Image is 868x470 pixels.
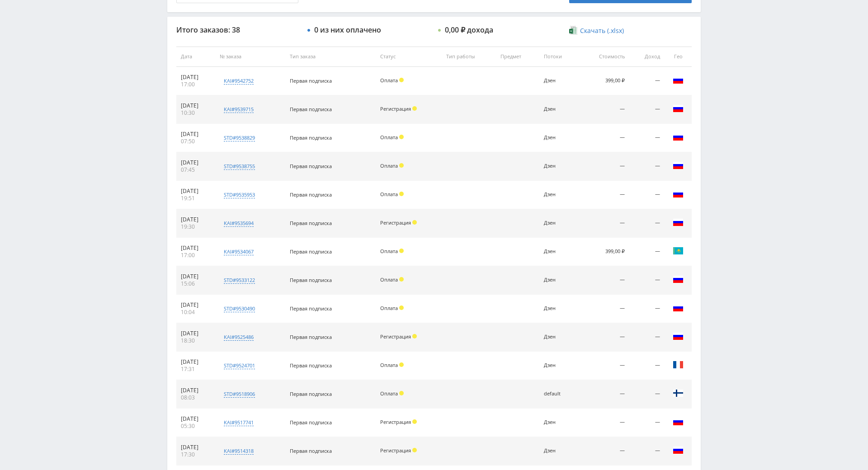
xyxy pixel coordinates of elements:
span: Оплата [380,134,398,141]
div: Дзен [544,362,574,368]
td: — [629,409,665,437]
div: [DATE] [181,444,211,451]
td: — [629,181,665,209]
span: Холд [399,192,404,196]
td: — [629,238,665,266]
span: Первая подписка [290,163,332,169]
div: [DATE] [181,273,211,280]
div: [DATE] [181,330,211,337]
div: kai#9542752 [224,77,254,85]
th: Доход [629,47,665,67]
td: — [629,124,665,152]
div: Дзен [544,419,574,425]
span: Холд [399,362,404,367]
div: Дзен [544,78,574,84]
span: Оплата [380,276,398,283]
span: Первая подписка [290,419,332,426]
td: — [629,437,665,465]
div: 10:30 [181,109,211,117]
span: Холд [412,220,417,225]
div: [DATE] [181,131,211,138]
img: fra.png [673,359,684,370]
div: Дзен [544,448,574,454]
div: [DATE] [181,74,211,81]
div: kai#9534067 [224,248,254,255]
span: Регистрация [380,219,411,226]
div: default [544,391,574,397]
img: rus.png [673,302,684,313]
span: Первая подписка [290,77,332,84]
td: — [579,266,629,295]
div: Дзен [544,249,574,254]
div: 17:00 [181,81,211,88]
span: Скачать (.xlsx) [580,27,624,34]
img: rus.png [673,103,684,114]
div: Дзен [544,305,574,311]
td: — [579,124,629,152]
span: Оплата [380,305,398,311]
span: Холд [412,419,417,424]
div: 18:30 [181,337,211,344]
span: Оплата [380,162,398,169]
span: Холд [399,249,404,253]
div: Дзен [544,220,574,226]
span: Первая подписка [290,305,332,312]
div: 07:45 [181,166,211,174]
span: Холд [412,448,417,452]
td: — [579,95,629,124]
span: Оплата [380,191,398,197]
div: [DATE] [181,301,211,309]
span: Оплата [380,362,398,368]
span: Холд [399,135,404,139]
th: Предмет [496,47,539,67]
div: 10:04 [181,309,211,316]
img: xlsx [569,26,577,35]
img: rus.png [673,160,684,171]
span: Регистрация [380,447,411,454]
td: — [579,409,629,437]
div: 17:30 [181,451,211,458]
span: Оплата [380,248,398,254]
span: Первая подписка [290,390,332,397]
img: rus.png [673,331,684,342]
span: Первая подписка [290,134,332,141]
div: Дзен [544,334,574,340]
img: rus.png [673,132,684,142]
span: Оплата [380,77,398,84]
div: std#9535953 [224,191,255,198]
div: 0,00 ₽ дохода [445,26,493,34]
div: 17:00 [181,252,211,259]
td: — [579,437,629,465]
div: 17:31 [181,366,211,373]
th: Статус [376,47,442,67]
div: [DATE] [181,159,211,166]
td: — [629,380,665,409]
td: 399,00 ₽ [579,67,629,95]
span: Холд [399,305,404,310]
td: — [579,209,629,238]
div: Дзен [544,277,574,283]
div: 19:30 [181,223,211,230]
span: Первая подписка [290,106,332,113]
td: — [629,95,665,124]
span: Холд [399,391,404,395]
td: — [629,67,665,95]
img: rus.png [673,416,684,427]
div: Дзен [544,135,574,141]
td: — [579,152,629,181]
td: — [629,352,665,380]
div: [DATE] [181,216,211,223]
span: Холд [399,163,404,168]
span: Первая подписка [290,220,332,226]
img: rus.png [673,188,684,199]
div: std#9533122 [224,277,255,284]
td: — [579,380,629,409]
img: rus.png [673,445,684,456]
a: Скачать (.xlsx) [569,26,623,35]
td: — [579,323,629,352]
div: std#9538755 [224,163,255,170]
img: rus.png [673,274,684,285]
span: Холд [412,106,417,111]
img: fin.png [673,388,684,399]
div: kai#9535694 [224,220,254,227]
